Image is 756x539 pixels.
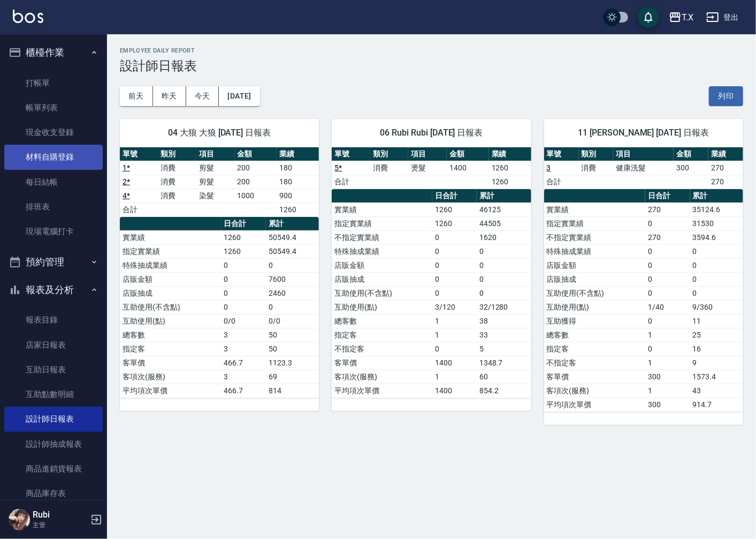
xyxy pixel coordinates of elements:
th: 單號 [544,147,579,161]
td: 1 [432,370,477,384]
td: 50549.4 [266,230,319,244]
td: 1400 [432,384,477,398]
td: 35124.6 [690,203,743,216]
td: 900 [277,189,319,203]
td: 1260 [432,203,477,216]
td: 0 [221,286,266,300]
td: 0 [477,272,531,286]
td: 1000 [235,189,277,203]
td: 16 [690,342,743,356]
td: 客單價 [544,370,645,384]
button: [DATE] [219,86,259,106]
td: 合計 [544,175,579,189]
td: 0 [266,300,319,314]
td: 44505 [477,216,531,230]
th: 業績 [277,147,319,161]
td: 指定實業績 [120,244,221,258]
th: 項目 [613,147,674,161]
td: 31530 [690,216,743,230]
td: 總客數 [120,328,221,342]
th: 金額 [674,147,708,161]
th: 單號 [332,147,370,161]
td: 300 [674,161,708,175]
button: 櫃檯作業 [4,39,103,66]
td: 814 [266,384,319,398]
td: 180 [277,175,319,189]
td: 消費 [579,161,614,175]
td: 店販金額 [332,258,432,272]
td: 店販抽成 [332,272,432,286]
td: 43 [690,384,743,398]
th: 類別 [370,147,409,161]
td: 互助使用(點) [544,300,645,314]
td: 914.7 [690,398,743,411]
td: 50549.4 [266,244,319,258]
td: 客項次(服務) [544,384,645,398]
td: 1260 [432,216,477,230]
td: 客項次(服務) [120,370,221,384]
td: 不指定客 [332,342,432,356]
a: 帳單列表 [4,95,103,120]
td: 指定客 [120,342,221,356]
td: 3 [221,370,266,384]
button: 列印 [709,86,743,106]
td: 46125 [477,203,531,216]
td: 平均項次單價 [120,384,221,398]
th: 類別 [158,147,197,161]
th: 累計 [477,189,531,203]
td: 1123.3 [266,356,319,370]
td: 消費 [158,175,197,189]
td: 染髮 [196,189,235,203]
td: 1260 [489,175,531,189]
td: 剪髮 [196,175,235,189]
td: 實業績 [544,203,645,216]
td: 1573.4 [690,370,743,384]
td: 0/0 [221,314,266,328]
td: 1260 [277,203,319,216]
a: 報表目錄 [4,308,103,332]
td: 互助使用(點) [120,314,221,328]
td: 38 [477,314,531,328]
span: 06 Rubi Rubi [DATE] 日報表 [345,128,518,138]
td: 指定客 [332,328,432,342]
td: 指定實業績 [332,216,432,230]
td: 0 [645,342,690,356]
td: 1348.7 [477,356,531,370]
a: 排班表 [4,194,103,219]
td: 270 [645,230,690,244]
td: 2460 [266,286,319,300]
td: 消費 [158,189,197,203]
td: 0 [432,244,477,258]
th: 日合計 [432,189,477,203]
td: 消費 [158,161,197,175]
th: 項目 [196,147,235,161]
td: 270 [708,175,743,189]
td: 1/40 [645,300,690,314]
td: 0 [432,286,477,300]
td: 3 [221,328,266,342]
td: 1620 [477,230,531,244]
button: T.X [665,6,698,28]
th: 項目 [408,147,447,161]
th: 業績 [708,147,743,161]
a: 3 [547,163,551,172]
td: 客單價 [332,356,432,370]
td: 剪髮 [196,161,235,175]
p: 主管 [33,520,87,530]
td: 互助使用(點) [332,300,432,314]
td: 0 [221,300,266,314]
td: 互助獲得 [544,314,645,328]
button: save [638,6,659,28]
td: 實業績 [332,203,432,216]
button: 今天 [186,86,219,106]
td: 0 [645,286,690,300]
td: 健康洗髮 [613,161,674,175]
td: 0 [645,272,690,286]
a: 設計師日報表 [4,407,103,431]
td: 3/120 [432,300,477,314]
td: 0 [690,286,743,300]
td: 客項次(服務) [332,370,432,384]
td: 0 [690,272,743,286]
td: 0 [690,258,743,272]
td: 特殊抽成業績 [544,244,645,258]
